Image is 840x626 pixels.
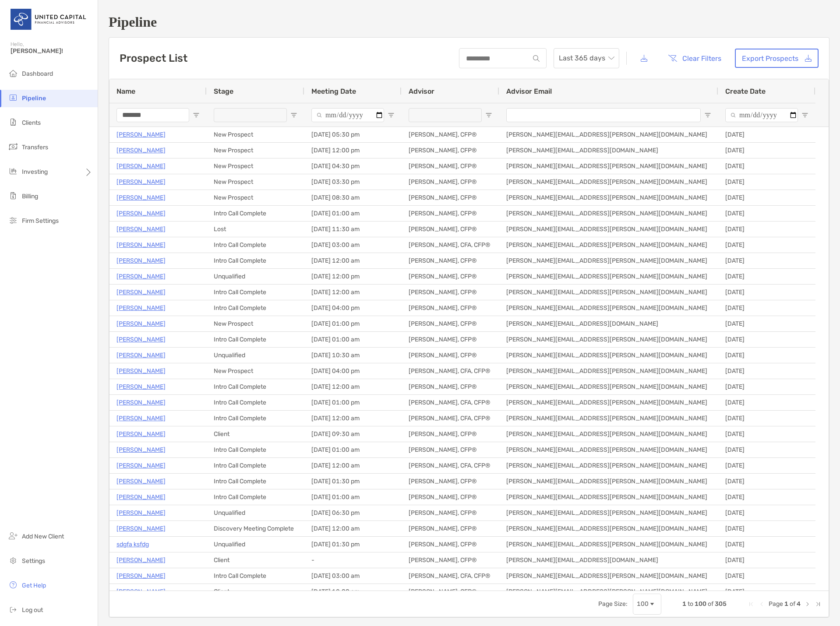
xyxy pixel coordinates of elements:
a: [PERSON_NAME] [116,271,166,282]
div: [DATE] [718,411,815,426]
div: [PERSON_NAME], CFP® [402,269,499,284]
div: [DATE] [718,127,815,142]
div: [PERSON_NAME], CFP® [402,285,499,300]
div: [PERSON_NAME][EMAIL_ADDRESS][PERSON_NAME][DOMAIN_NAME] [499,127,718,142]
div: New Prospect [207,143,304,158]
span: Advisor [409,87,434,95]
div: [DATE] [718,206,815,221]
a: [PERSON_NAME] [116,366,166,376]
button: Open Filter Menu [193,112,200,119]
button: Open Filter Menu [485,112,492,119]
div: Intro Call Complete [207,379,304,394]
a: sdgfa ksfdg [116,539,149,550]
div: [DATE] 10:30 am [304,348,402,363]
div: [PERSON_NAME], CFP® [402,206,499,221]
img: transfers icon [8,141,18,152]
img: dashboard icon [8,68,18,78]
div: [PERSON_NAME][EMAIL_ADDRESS][PERSON_NAME][DOMAIN_NAME] [499,269,718,284]
div: [DATE] [718,143,815,158]
div: [PERSON_NAME][EMAIL_ADDRESS][PERSON_NAME][DOMAIN_NAME] [499,379,718,394]
div: [PERSON_NAME], CFP® [402,442,499,457]
div: [PERSON_NAME], CFP® [402,474,499,489]
div: Intro Call Complete [207,568,304,584]
button: Open Filter Menu [388,112,395,119]
div: New Prospect [207,190,304,205]
div: [PERSON_NAME][EMAIL_ADDRESS][PERSON_NAME][DOMAIN_NAME] [499,158,718,174]
div: Intro Call Complete [207,206,304,221]
div: [PERSON_NAME], CFP® [402,316,499,331]
a: [PERSON_NAME] [116,476,166,487]
a: [PERSON_NAME] [116,287,166,298]
a: [PERSON_NAME] [116,523,166,534]
span: 100 [695,600,706,608]
div: [PERSON_NAME][EMAIL_ADDRESS][PERSON_NAME][DOMAIN_NAME] [499,253,718,268]
span: Settings [22,557,45,565]
div: [PERSON_NAME][EMAIL_ADDRESS][PERSON_NAME][DOMAIN_NAME] [499,426,718,442]
div: [DATE] [718,395,815,410]
span: Meeting Date [311,87,356,95]
div: [PERSON_NAME], CFP® [402,379,499,394]
div: Unqualified [207,348,304,363]
div: [DATE] 04:30 pm [304,158,402,174]
div: [DATE] 09:30 am [304,426,402,442]
div: Intro Call Complete [207,300,304,316]
img: investing icon [8,166,18,176]
div: Page Size: [598,600,628,608]
div: Page Size [633,594,661,615]
div: New Prospect [207,174,304,190]
div: Last Page [815,601,822,608]
div: [PERSON_NAME][EMAIL_ADDRESS][PERSON_NAME][DOMAIN_NAME] [499,222,718,237]
span: of [790,600,795,608]
a: [PERSON_NAME] [116,224,166,235]
span: of [708,600,713,608]
div: [DATE] [718,285,815,300]
div: [DATE] 12:00 am [304,521,402,536]
div: [DATE] 01:00 pm [304,395,402,410]
h1: Pipeline [109,14,829,30]
div: [DATE] [718,426,815,442]
div: [PERSON_NAME], CFP® [402,426,499,442]
span: Investing [22,168,48,176]
p: [PERSON_NAME] [116,570,166,581]
p: [PERSON_NAME] [116,397,166,408]
div: [PERSON_NAME], CFP® [402,332,499,347]
div: [PERSON_NAME], CFP® [402,174,499,190]
a: [PERSON_NAME] [116,460,166,471]
button: Open Filter Menu [290,112,297,119]
div: Next Page [804,601,811,608]
div: [DATE] [718,269,815,284]
span: Get Help [22,582,46,589]
a: [PERSON_NAME] [116,334,166,345]
div: [DATE] [718,489,815,505]
span: Billing [22,193,38,200]
a: [PERSON_NAME] [116,507,166,518]
div: [PERSON_NAME], CFA, CFP® [402,395,499,410]
div: [DATE] [718,348,815,363]
span: Transfers [22,144,48,151]
span: 1 [682,600,686,608]
div: [DATE] 01:00 pm [304,316,402,331]
div: Intro Call Complete [207,474,304,489]
img: pipeline icon [8,92,18,103]
p: [PERSON_NAME] [116,492,166,503]
div: Intro Call Complete [207,489,304,505]
p: [PERSON_NAME] [116,413,166,424]
button: Open Filter Menu [801,112,808,119]
a: [PERSON_NAME] [116,444,166,455]
span: Log out [22,606,43,614]
span: Last 365 days [559,49,614,68]
div: [PERSON_NAME], CFP® [402,348,499,363]
p: [PERSON_NAME] [116,302,166,313]
div: [DATE] 01:00 am [304,442,402,457]
a: [PERSON_NAME] [116,239,166,250]
div: Client [207,552,304,568]
div: [DATE] [718,568,815,584]
div: [PERSON_NAME], CFA, CFP® [402,237,499,253]
div: [DATE] [718,584,815,599]
span: to [688,600,693,608]
div: New Prospect [207,127,304,142]
a: [PERSON_NAME] [116,129,166,140]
